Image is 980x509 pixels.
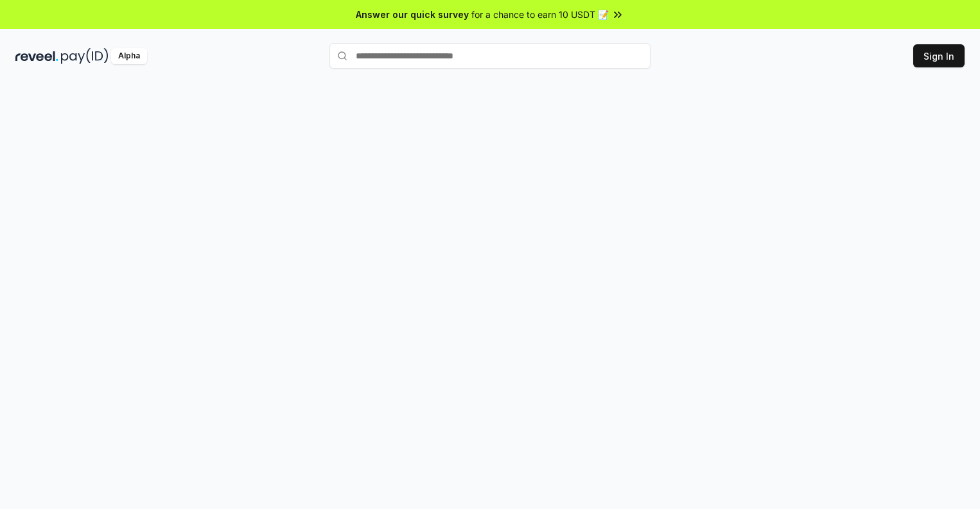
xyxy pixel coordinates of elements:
[471,8,609,21] span: for a chance to earn 10 USDT 📝
[61,48,109,64] img: pay_id
[913,44,965,67] button: Sign In
[111,48,147,64] div: Alpha
[15,48,58,64] img: reveel_dark
[356,8,469,21] span: Answer our quick survey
